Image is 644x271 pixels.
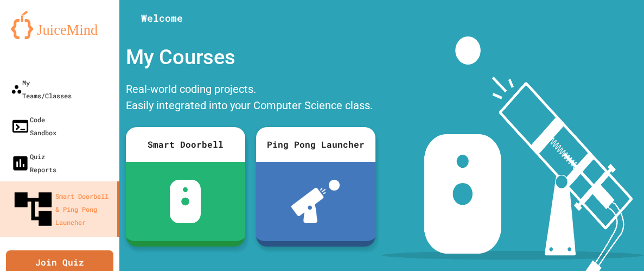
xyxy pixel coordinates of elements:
div: Real-world coding projects. Easily integrated into your Computer Science class. [120,78,381,119]
img: sdb-white.svg [170,180,201,223]
div: My Courses [120,36,381,78]
div: My Teams/Classes [11,76,72,102]
div: Ping Pong Launcher [256,127,375,162]
div: Smart Doorbell [126,127,245,162]
div: Code Sandbox [11,113,56,139]
img: ppl-with-ball.png [291,180,340,223]
img: logo-orange.svg [11,11,109,39]
div: Quiz Reports [11,150,56,176]
div: Smart Doorbell & Ping Pong Launcher [11,187,113,231]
